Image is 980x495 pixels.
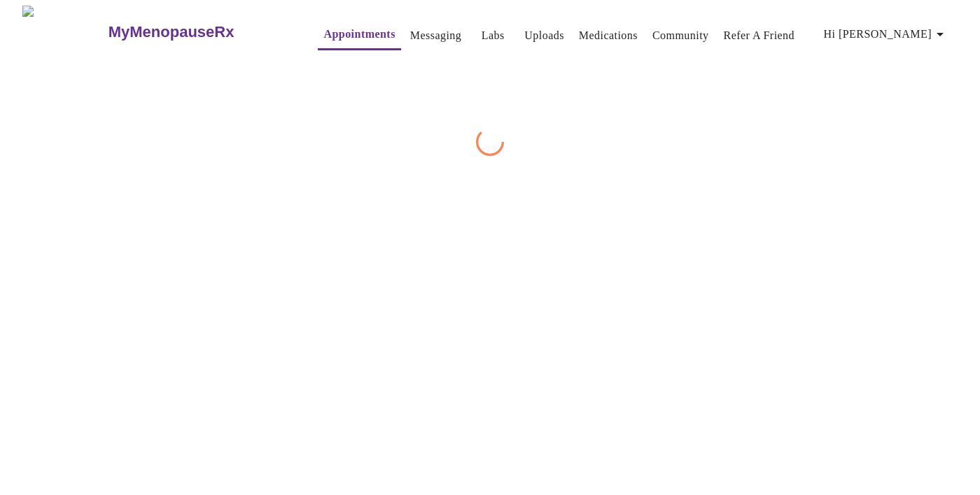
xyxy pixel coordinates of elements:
[22,6,106,58] img: MyMenopauseRx Logo
[519,22,570,50] button: Uploads
[824,24,948,44] span: Hi [PERSON_NAME]
[318,20,400,50] button: Appointments
[108,23,234,41] h3: MyMenopauseRx
[652,26,709,45] a: Community
[647,22,715,50] button: Community
[524,26,564,45] a: Uploads
[579,26,638,45] a: Medications
[410,26,461,45] a: Messaging
[482,26,505,45] a: Labs
[718,22,801,50] button: Refer a Friend
[470,22,515,50] button: Labs
[724,26,795,45] a: Refer a Friend
[405,22,467,50] button: Messaging
[573,22,643,50] button: Medications
[323,24,395,44] a: Appointments
[818,20,954,48] button: Hi [PERSON_NAME]
[106,8,290,57] a: MyMenopauseRx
